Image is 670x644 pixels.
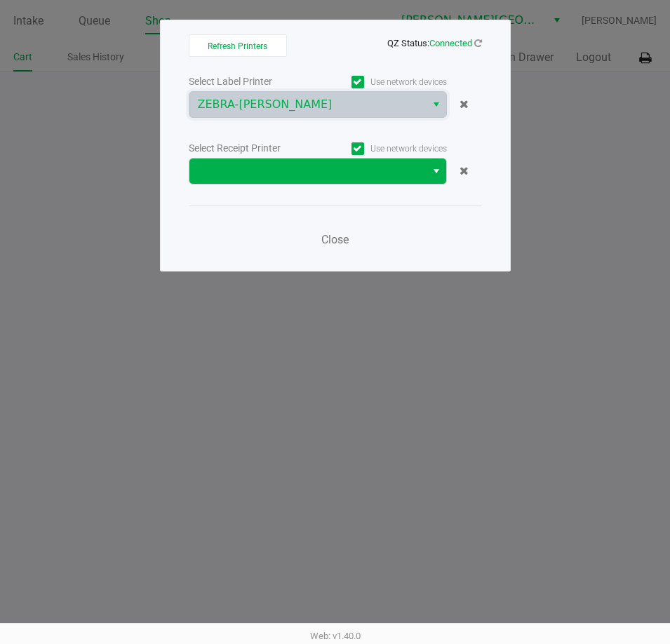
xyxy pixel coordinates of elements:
span: Connected [429,38,472,48]
button: Refresh Printers [189,34,287,57]
button: Select [426,92,446,117]
div: Select Receipt Printer [189,141,318,156]
span: Close [321,233,349,246]
span: Refresh Printers [208,41,267,51]
span: Web: v1.40.0 [310,631,361,641]
span: ZEBRA-[PERSON_NAME] [198,96,417,113]
div: Select Label Printer [189,74,318,89]
label: Use network devices [318,142,447,155]
button: Close [314,226,356,254]
label: Use network devices [318,76,447,88]
button: Select [426,159,446,184]
span: QZ Status: [387,38,482,48]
